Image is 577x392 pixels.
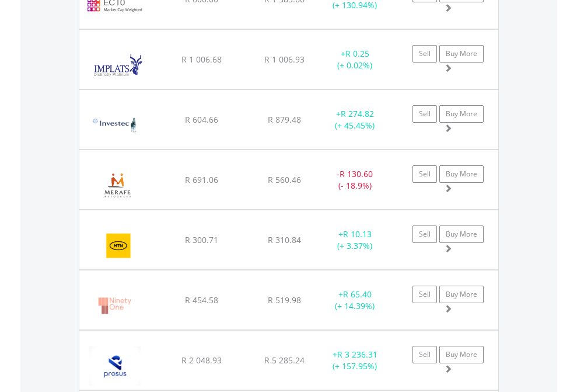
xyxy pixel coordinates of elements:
[343,289,372,300] span: R 65.40
[412,346,437,363] a: Sell
[268,114,301,125] span: R 879.48
[181,355,222,366] span: R 2 048.93
[412,45,437,63] a: Sell
[439,105,484,123] a: Buy More
[412,105,437,123] a: Sell
[319,228,391,252] div: + (+ 3.37%)
[185,234,218,245] span: R 300.71
[264,355,305,366] span: R 5 285.24
[268,234,301,245] span: R 310.84
[337,349,377,360] span: R 3 236.31
[319,289,391,312] div: + (+ 14.39%)
[85,44,151,86] img: EQU.ZA.IMP.png
[412,165,437,183] a: Sell
[412,226,437,243] a: Sell
[268,294,301,306] span: R 519.98
[85,105,144,146] img: EQU.ZA.INL.png
[341,108,374,119] span: R 274.82
[85,165,151,206] img: EQU.ZA.MRF.png
[439,165,484,183] a: Buy More
[439,346,484,363] a: Buy More
[439,45,484,63] a: Buy More
[268,174,301,185] span: R 560.46
[439,226,484,243] a: Buy More
[181,54,222,65] span: R 1 006.68
[85,285,144,327] img: EQU.ZA.NY1.png
[340,168,373,179] span: R 130.60
[319,349,391,372] div: + (+ 157.95%)
[319,48,391,71] div: + (+ 0.02%)
[319,108,391,131] div: + (+ 45.45%)
[85,345,144,387] img: EQU.ZA.PRX.png
[185,294,218,306] span: R 454.58
[185,174,218,185] span: R 691.06
[439,286,484,303] a: Buy More
[412,286,437,303] a: Sell
[264,54,305,65] span: R 1 006.93
[185,114,218,125] span: R 604.66
[345,48,369,59] span: R 0.25
[319,168,391,192] div: - (- 18.9%)
[343,228,372,240] span: R 10.13
[85,225,152,266] img: EQU.ZA.MTN.png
